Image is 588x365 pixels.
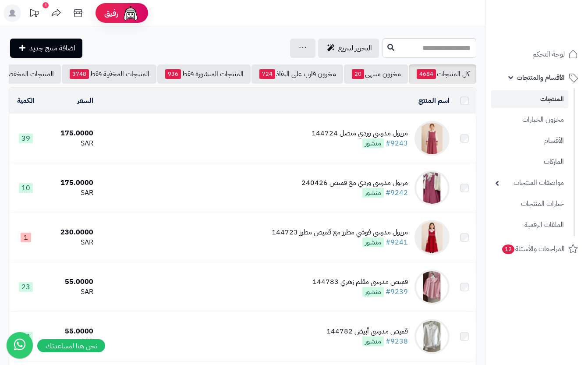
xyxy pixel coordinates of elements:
span: التحرير لسريع [338,43,372,53]
div: قميص مدرسي أبيض 144782 [326,326,408,337]
div: SAR [46,237,93,248]
span: 3748 [70,69,89,79]
a: المنتجات [491,90,568,108]
a: تحديثات المنصة [23,4,45,24]
a: السعر [77,96,93,106]
span: منشور [362,237,384,247]
span: رفيق [104,8,118,18]
div: مريول مدرسي فوشي مطرز مع قميص مطرز 144723 [272,227,408,237]
span: 1 [21,233,31,242]
div: 55.0000 [46,277,93,287]
a: كل المنتجات4684 [409,64,476,84]
a: الكمية [17,96,35,106]
a: #9238 [386,336,408,347]
span: منشور [362,188,384,198]
a: الماركات [491,152,568,171]
div: SAR [46,188,93,198]
img: قميص مدرسي مقلم زهري 144783 [414,269,450,305]
span: منشور [362,138,384,148]
a: #9242 [386,188,408,198]
a: الأقسام [491,131,568,150]
div: SAR [46,138,93,149]
a: مخزون الخيارات [491,110,568,129]
a: #9239 [386,287,408,297]
span: 936 [165,69,181,79]
div: 55.0000 [46,326,93,337]
div: 230.0000 [46,227,93,237]
span: 13 [19,332,33,341]
span: منشور [362,337,384,346]
img: ai-face.png [122,4,139,22]
a: لوحة التحكم [491,44,583,65]
div: 175.0000 [46,178,93,188]
span: الأقسام والمنتجات [517,71,565,84]
div: قميص مدرسي مقلم زهري 144783 [312,277,408,287]
a: المنتجات المنشورة فقط936 [157,64,251,84]
span: منشور [362,287,384,297]
div: مريول مدرسي وردي مع قميص 240426 [301,178,408,188]
a: اسم المنتج [418,96,450,106]
div: SAR [46,337,93,347]
a: المنتجات المخفية فقط3748 [62,64,156,84]
img: مريول مدرسي وردي متصل 144724 [414,121,450,156]
a: خيارات المنتجات [491,195,568,213]
span: 39 [19,134,33,143]
div: 1 [43,2,49,8]
a: #9243 [386,138,408,149]
a: اضافة منتج جديد [10,39,82,58]
span: 10 [19,183,33,193]
span: 12 [502,245,514,254]
a: مخزون قارب على النفاذ724 [251,64,343,84]
span: المراجعات والأسئلة [501,243,565,255]
div: SAR [46,287,93,297]
a: التحرير لسريع [318,39,379,58]
span: 724 [259,69,275,79]
span: اضافة منتج جديد [29,43,75,53]
img: مريول مدرسي وردي مع قميص 240426 [414,170,450,206]
a: المراجعات والأسئلة12 [491,238,583,259]
div: مريول مدرسي وردي متصل 144724 [312,128,408,138]
img: مريول مدرسي فوشي مطرز مع قميص مطرز 144723 [414,220,450,255]
div: 175.0000 [46,128,93,138]
span: 20 [352,69,364,79]
a: مخزون منتهي20 [344,64,408,84]
span: لوحة التحكم [532,48,565,60]
a: الملفات الرقمية [491,216,568,234]
span: 4684 [417,69,436,79]
a: مواصفات المنتجات [491,174,568,192]
a: #9241 [386,237,408,248]
img: قميص مدرسي أبيض 144782 [414,319,450,354]
span: 23 [19,282,33,292]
